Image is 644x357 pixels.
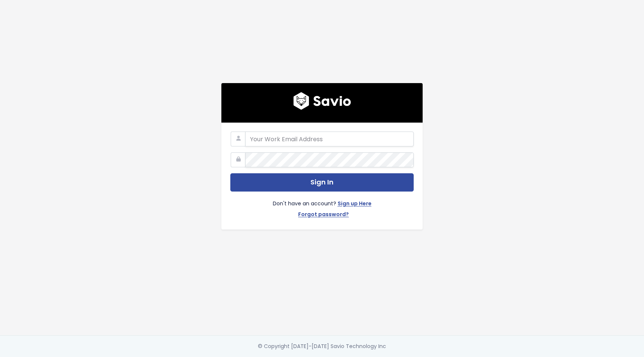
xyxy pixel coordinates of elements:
[258,342,386,351] div: © Copyright [DATE]-[DATE] Savio Technology Inc
[245,132,414,146] input: Your Work Email Address
[293,92,351,110] img: logo600x187.a314fd40982d.png
[230,192,414,221] div: Don't have an account?
[298,210,349,221] a: Forgot password?
[338,199,372,210] a: Sign up Here
[230,173,414,192] button: Sign In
